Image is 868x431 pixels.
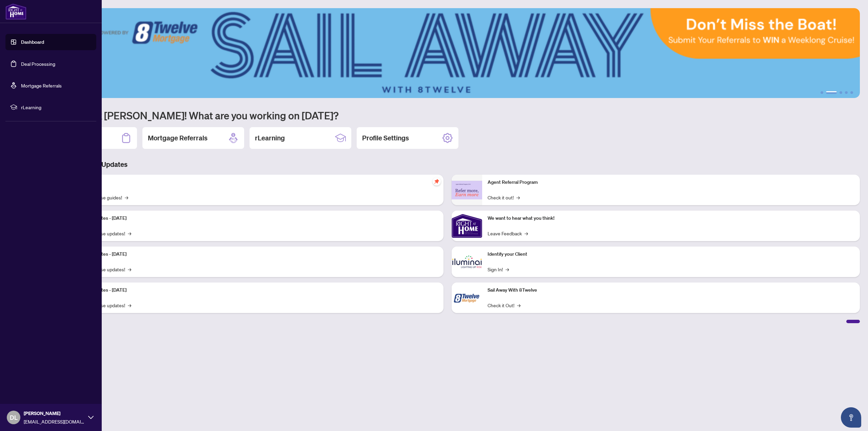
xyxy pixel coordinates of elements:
p: Platform Updates - [DATE] [71,215,438,222]
span: pushpin [433,177,441,185]
span: → [128,230,131,237]
a: Deal Processing [21,61,55,67]
img: We want to hear what you think! [452,211,482,241]
span: rLearning [21,103,92,111]
span: DL [10,413,18,422]
button: 1 [821,91,823,94]
button: Open asap [841,407,861,428]
span: → [516,194,520,201]
p: Agent Referral Program [488,179,854,186]
span: → [128,301,131,309]
button: 4 [845,91,848,94]
p: Sail Away With 8Twelve [488,287,854,294]
h3: Brokerage & Industry Updates [35,160,860,169]
span: → [517,301,520,309]
p: Platform Updates - [DATE] [71,251,438,258]
h1: Welcome back [PERSON_NAME]! What are you working on [DATE]? [35,109,860,122]
a: Check it Out!→ [488,301,520,309]
span: [EMAIL_ADDRESS][DOMAIN_NAME] [24,418,85,425]
h2: Profile Settings [362,133,409,143]
p: Self-Help [71,179,438,186]
span: [PERSON_NAME] [24,410,85,417]
img: Slide 1 [35,8,860,98]
span: → [128,266,131,273]
button: 5 [850,91,853,94]
a: Mortgage Referrals [21,82,62,89]
span: → [506,266,509,273]
span: → [125,194,128,201]
button: 3 [840,91,842,94]
h2: Mortgage Referrals [148,133,208,143]
img: Agent Referral Program [452,181,482,199]
a: Leave Feedback→ [488,230,528,237]
img: Identify your Client [452,247,482,277]
p: We want to hear what you think! [488,215,854,222]
p: Identify your Client [488,251,854,258]
button: 2 [826,91,837,94]
a: Sign In!→ [488,266,509,273]
h2: rLearning [255,133,285,143]
span: → [525,230,528,237]
img: logo [5,3,26,20]
p: Platform Updates - [DATE] [71,287,438,294]
a: Dashboard [21,39,44,45]
img: Sail Away With 8Twelve [452,282,482,313]
a: Check it out!→ [488,194,520,201]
